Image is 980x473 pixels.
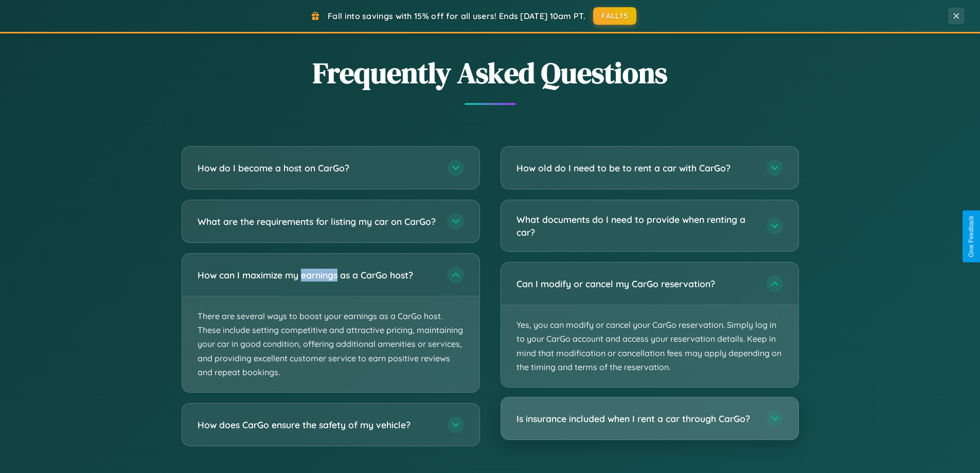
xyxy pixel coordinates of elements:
[968,216,975,257] div: Give Feedback
[198,162,437,174] h3: How do I become a host on CarGo?
[593,7,636,25] button: FALL15
[516,412,756,425] h3: Is insurance included when I rent a car through CarGo?
[328,11,585,21] span: Fall into savings with 15% off for all users! Ends [DATE] 10am PT.
[516,277,756,290] h3: Can I modify or cancel my CarGo reservation?
[516,162,756,174] h3: How old do I need to be to rent a car with CarGo?
[182,53,799,93] h2: Frequently Asked Questions
[501,305,798,387] p: Yes, you can modify or cancel your CarGo reservation. Simply log in to your CarGo account and acc...
[198,269,437,282] h3: How can I maximize my earnings as a CarGo host?
[182,296,479,392] p: There are several ways to boost your earnings as a CarGo host. These include setting competitive ...
[516,213,756,238] h3: What documents do I need to provide when renting a car?
[198,215,437,228] h3: What are the requirements for listing my car on CarGo?
[198,418,437,431] h3: How does CarGo ensure the safety of my vehicle?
